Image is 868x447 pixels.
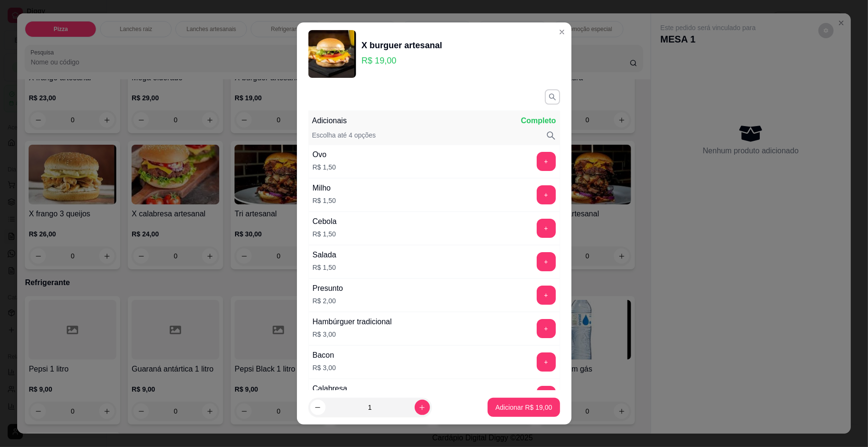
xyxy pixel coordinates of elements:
button: add [537,386,556,405]
div: X burguer artesanal [362,39,442,52]
button: add [537,219,556,238]
p: R$ 3,00 [313,363,336,372]
div: Presunto [313,283,343,294]
p: Completo [521,115,556,127]
div: Ovo [313,149,336,160]
button: add [537,352,556,372]
img: product-image [308,30,356,78]
button: add [537,319,556,338]
p: Adicionais [312,115,347,127]
p: R$ 1,50 [313,196,336,205]
p: Escolha até 4 opções [312,130,376,141]
button: add [537,286,556,305]
div: Calabresa [313,383,347,394]
p: R$ 19,00 [362,54,442,67]
button: Adicionar R$ 19,00 [488,398,560,417]
div: Bacon [313,350,336,361]
p: R$ 1,50 [313,229,337,239]
button: Close [554,24,570,40]
p: R$ 2,00 [313,296,343,306]
button: add [537,185,556,204]
div: Milho [313,182,336,194]
p: R$ 1,50 [313,263,337,272]
button: increase-product-quantity [415,400,430,415]
button: decrease-product-quantity [310,400,326,415]
div: Hambúrguer tradicional [313,316,392,328]
div: Cebola [313,216,337,227]
p: R$ 3,00 [313,330,392,339]
div: Salada [313,249,337,261]
button: add [537,252,556,271]
p: R$ 1,50 [313,162,336,172]
p: Adicionar R$ 19,00 [495,403,552,412]
button: add [537,152,556,171]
